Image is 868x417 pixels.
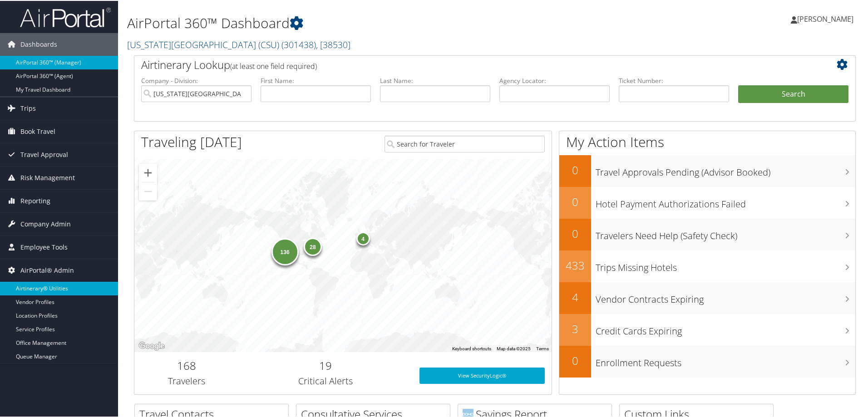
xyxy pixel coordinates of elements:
[559,132,855,151] h1: My Action Items
[559,218,855,250] a: 0Travelers Need Help (Safety Check)
[141,374,232,387] h3: Travelers
[559,320,591,336] h2: 3
[20,166,75,188] span: Risk Management
[141,132,242,151] h1: Traveling [DATE]
[559,281,855,313] a: 4Vendor Contracts Expiring
[281,38,316,50] span: ( 301438 )
[559,162,591,177] h2: 0
[20,212,71,235] span: Company Admin
[246,374,406,387] h3: Critical Alerts
[452,345,491,351] button: Keyboard shortcuts
[20,6,111,27] img: airportal-logo.png
[559,345,855,377] a: 0Enrollment Requests
[559,257,591,272] h2: 433
[738,84,848,103] button: Search
[559,186,855,218] a: 0Hotel Payment Authorizations Failed
[559,289,591,304] h2: 4
[619,75,729,84] label: Ticket Number:
[497,345,531,350] span: Map data ©2025
[20,258,74,281] span: AirPortal® Admin
[559,225,591,240] h2: 0
[20,189,50,211] span: Reporting
[230,60,317,70] span: (at least one field required)
[596,256,855,273] h3: Trips Missing Hotels
[791,5,863,32] a: [PERSON_NAME]
[141,56,789,72] h2: Airtinerary Lookup
[20,32,57,55] span: Dashboards
[139,163,157,181] button: Zoom in
[380,75,490,84] label: Last Name:
[559,193,591,209] h2: 0
[139,182,157,200] button: Zoom out
[536,345,549,350] a: Terms (opens in new tab)
[596,224,855,241] h3: Travelers Need Help (Safety Check)
[20,235,68,258] span: Employee Tools
[499,75,610,84] label: Agency Locator:
[127,38,350,50] a: [US_STATE][GEOGRAPHIC_DATA] (CSU)
[316,38,350,50] span: , [ 38530 ]
[559,154,855,186] a: 0Travel Approvals Pending (Advisor Booked)
[596,161,855,178] h3: Travel Approvals Pending (Advisor Booked)
[559,250,855,281] a: 433Trips Missing Hotels
[596,288,855,305] h3: Vendor Contracts Expiring
[246,357,406,373] h2: 19
[20,119,55,142] span: Book Travel
[596,192,855,210] h3: Hotel Payment Authorizations Failed
[596,351,855,368] h3: Enrollment Requests
[356,231,370,244] div: 4
[304,237,322,255] div: 28
[20,142,68,165] span: Travel Approval
[137,339,167,351] img: Google
[385,135,545,152] input: Search for Traveler
[559,352,591,368] h2: 0
[559,313,855,345] a: 3Credit Cards Expiring
[127,13,617,32] h1: AirPortal 360™ Dashboard
[261,75,371,84] label: First Name:
[419,367,545,383] a: View SecurityLogic®
[141,357,232,373] h2: 168
[20,96,36,119] span: Trips
[596,319,855,337] h3: Credit Cards Expiring
[797,13,853,23] span: [PERSON_NAME]
[141,75,252,84] label: Company - Division:
[271,237,298,264] div: 136
[137,339,167,351] a: Open this area in Google Maps (opens a new window)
